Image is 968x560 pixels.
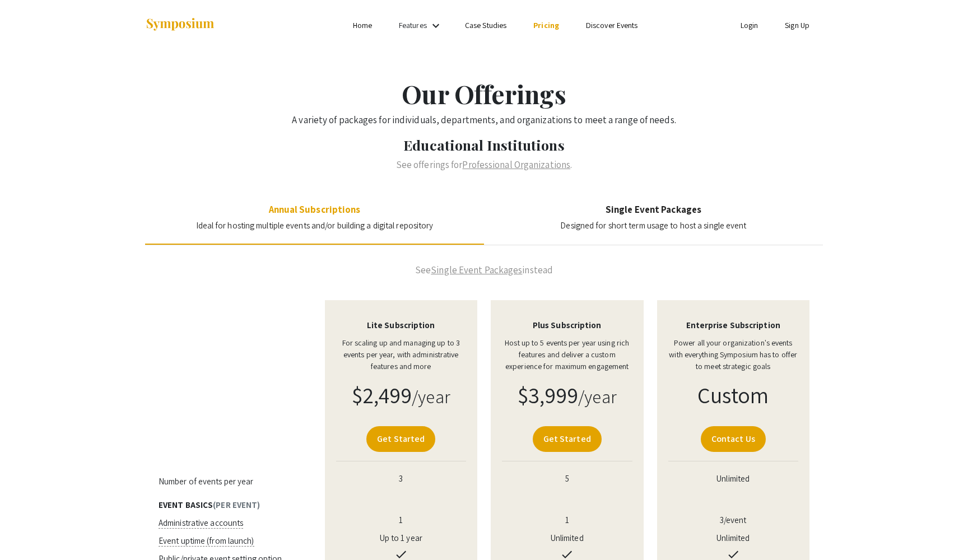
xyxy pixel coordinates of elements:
span: Administrative accounts [159,517,243,529]
a: Login [741,20,758,30]
h4: Annual Subscriptions [196,204,434,215]
h4: Single Event Packages [560,204,746,215]
h4: Plus Subscription [502,320,632,330]
a: Case Studies [465,20,506,30]
span: $3,999 [518,380,579,409]
h4: Lite Subscription [336,320,467,330]
a: Features [399,20,427,30]
span: Event Basics [159,500,213,510]
small: /year [412,385,450,408]
a: Get Started [533,426,602,452]
mat-icon: Expand Features list [429,19,443,32]
a: Discover Events [586,20,638,30]
a: Home [353,20,372,30]
td: Up to 1 year [318,529,485,547]
p: For scaling up and managing up to 3 events per year, with administrative features and more [336,337,467,372]
span: Ideal for hosting multiple events and/or building a digital repository [196,220,434,231]
td: Unlimited [484,529,650,547]
a: Get Started [366,426,435,452]
td: 3 [318,470,485,488]
iframe: Chat [8,510,48,552]
img: Symposium by ForagerOne [145,17,215,32]
span: (Per event) [213,500,260,510]
span: Event uptime (from launch) [159,535,254,547]
a: Pricing [533,20,559,30]
td: 3/event [650,511,817,529]
p: Power all your organization's events with everything Symposium has to offer to meet strategic goals [668,337,799,372]
td: 1 [318,511,485,529]
h4: Enterprise Subscription [668,320,799,330]
small: /year [578,385,617,408]
a: Professional Organizations [462,158,570,171]
td: 1 [484,511,650,529]
td: 5 [484,470,650,488]
td: Unlimited [650,470,817,488]
a: Sign Up [785,20,809,30]
p: See instead [145,263,823,278]
span: $2,499 [352,380,412,409]
span: Designed for short term usage to host a single event [560,220,746,231]
td: Number of events per year [152,470,318,488]
span: Custom [697,380,769,409]
a: Single Event Packages [431,264,522,276]
span: See offerings for . [396,158,572,171]
td: Unlimited [650,529,817,547]
a: Contact Us [701,426,766,452]
p: Host up to 5 events per year using rich features and deliver a custom experience for maximum enga... [502,337,632,372]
